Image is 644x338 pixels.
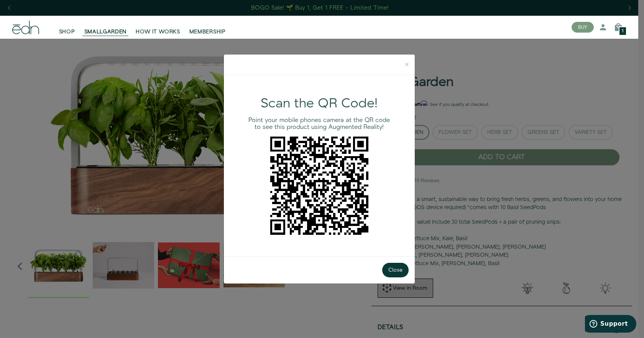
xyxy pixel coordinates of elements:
[245,97,393,111] h1: Scan the QR Code!
[382,263,409,277] button: Close
[270,137,368,235] img: wleUOcAAAAGSURBVAMAeNb4uxE7qy4AAAAASUVORK5CYII=
[131,19,184,36] a: HOW IT WORKS
[189,28,226,36] span: MEMBERSHIP
[585,315,636,334] iframe: Opens a widget where you can find more information
[54,19,80,36] a: SHOP
[136,28,180,36] span: HOW IT WORKS
[80,19,131,36] a: SMALLGARDEN
[245,137,393,235] div: https://www.edntech.com/products/smallgarden?activate_ar
[399,54,415,75] button: Close
[84,28,127,36] span: SMALLGARDEN
[622,29,624,33] span: 1
[185,19,230,36] a: MEMBERSHIP
[405,59,409,70] span: ×
[572,22,594,33] button: BUY
[59,28,75,36] span: SHOP
[245,117,393,130] h4: Point your mobile phones camera at the QR code to see this product using Augmented Reality!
